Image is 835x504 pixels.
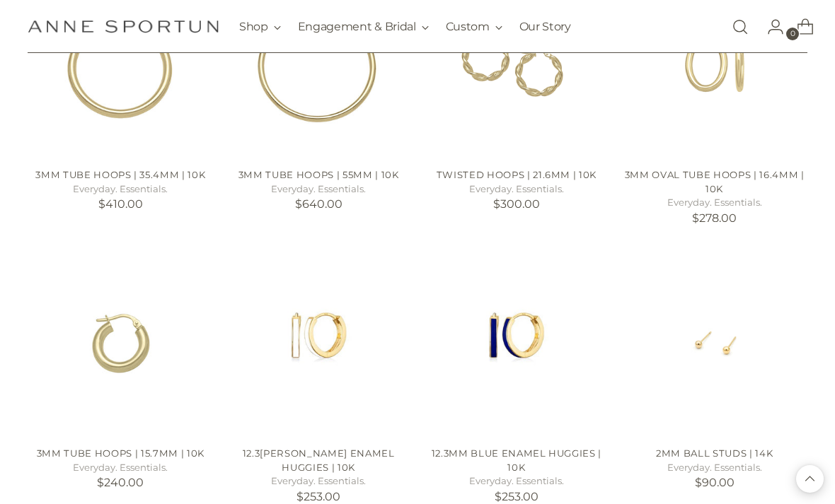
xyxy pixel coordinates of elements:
a: 12.3mm Blue Enamel Huggies | 10k [424,250,610,435]
a: 3mm Oval Tube Hoops | 16.4mm | 10k [625,169,805,194]
span: $253.00 [495,490,539,503]
span: $240.00 [97,476,144,489]
span: $278.00 [692,211,737,225]
h5: Everyday. Essentials. [621,196,807,210]
h5: Everyday. Essentials. [621,461,807,475]
span: $90.00 [695,476,735,489]
a: Open cart modal [785,13,814,41]
span: $410.00 [98,197,143,211]
a: 12.3mm White Enamel Huggies | 10k [226,250,412,435]
a: 3mm Tube Hoops | 55mm | 10k [238,169,399,180]
button: Back to top [796,465,824,493]
a: Our Story [519,11,571,42]
span: $640.00 [295,197,342,211]
span: 0 [786,28,799,40]
h5: Everyday. Essentials. [226,474,412,488]
a: 3mm Tube Hoops | 15.7mm | 10k [37,447,205,459]
a: 12.3mm Blue Enamel Huggies | 10k [432,447,601,473]
a: 3mm Tube Hoops | 35.4mm | 10k [35,169,205,180]
a: Go to the account page [756,13,784,41]
span: $300.00 [493,197,540,211]
button: Custom [446,11,502,42]
button: Shop [239,11,281,42]
a: 12.3[PERSON_NAME] Enamel Huggies | 10k [243,447,395,473]
a: Twisted Hoops | 21.6mm | 10k [437,169,597,180]
h5: Everyday. Essentials. [424,182,610,197]
a: 2MM Ball Studs | 14k [656,447,773,459]
h5: Everyday. Essentials. [424,474,610,488]
h5: Everyday. Essentials. [28,182,214,197]
button: Engagement & Bridal [298,11,429,42]
h5: Everyday. Essentials. [226,182,412,197]
a: Open search modal [726,13,754,41]
a: 3mm Tube Hoops | 15.7mm | 10k [28,250,214,435]
span: $253.00 [296,490,340,503]
a: Anne Sportun Fine Jewellery [28,20,219,33]
a: 2MM Ball Studs | 14k [621,250,807,435]
h5: Everyday. Essentials. [28,461,214,475]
